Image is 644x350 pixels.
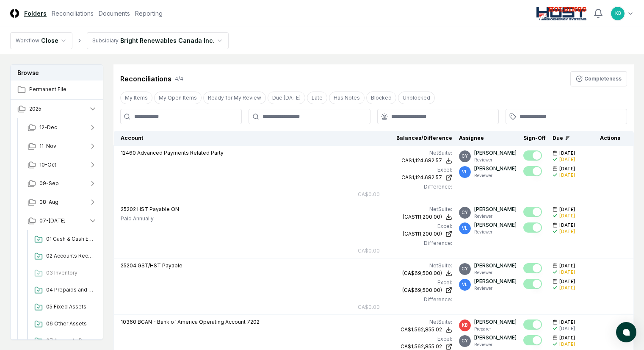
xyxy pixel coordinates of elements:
[401,326,442,333] div: CA$1,562,855.02
[559,228,575,235] div: [DATE]
[358,335,452,343] div: Excel:
[474,213,517,219] p: Reviewer
[46,286,94,294] span: 04 Prepaids and Other Current Assets
[358,318,452,326] div: NetSuite :
[121,150,136,156] span: 12460
[358,149,452,157] div: NetSuite :
[358,262,452,269] div: NetSuite :
[120,92,152,104] button: My Items
[366,92,396,104] button: Blocked
[474,149,517,157] p: [PERSON_NAME]
[403,213,442,221] div: (CA$111,200.00)
[559,206,575,213] span: [DATE]
[175,75,183,83] div: 4 / 4
[523,319,542,330] button: Mark complete
[401,157,442,164] div: CA$1,124,682.57
[16,37,39,44] div: Workflow
[46,269,94,277] span: 03 Inventory
[329,92,365,104] button: Has Notes
[401,174,442,181] div: CA$1,124,682.57
[398,92,435,104] button: Unblocked
[474,334,517,342] p: [PERSON_NAME]
[474,262,517,269] p: [PERSON_NAME]
[358,286,452,294] a: (CA$69,500.00)
[559,150,575,156] span: [DATE]
[31,300,97,315] a: 05 Fixed Assets
[31,249,97,264] a: 02 Accounts Receivable
[120,74,171,84] div: Reconciliations
[358,230,452,238] a: (CA$111,200.00)
[570,71,627,86] button: Completeness
[474,165,517,172] p: [PERSON_NAME]
[559,222,575,228] span: [DATE]
[474,326,517,332] p: Preparer
[474,229,517,235] p: Reviewer
[21,156,104,174] button: 10-Oct
[462,266,468,272] span: CY
[135,9,163,18] a: Reporting
[31,266,97,281] a: 03 Inventory
[402,269,442,277] div: (CA$69,500.00)
[138,262,182,269] span: GST/HST Payable
[523,150,542,161] button: Mark complete
[474,278,517,285] p: [PERSON_NAME]
[403,230,442,238] div: (CA$111,200.00)
[401,326,452,333] button: CA$1,562,855.02
[39,142,56,150] span: 11-Nov
[456,131,520,146] th: Assignee
[358,174,452,181] a: CA$1,124,682.57
[462,322,467,328] span: KB
[39,124,57,131] span: 12-Dec
[559,269,575,275] div: [DATE]
[462,169,467,175] span: VL
[39,198,58,206] span: 08-Aug
[11,100,104,118] button: 2025
[354,131,456,146] th: Balances/Difference
[21,193,104,211] button: 08-Aug
[11,65,103,81] h3: Browse
[46,235,94,243] span: 01 Cash & Cash Equivalents
[462,281,467,288] span: VL
[358,183,452,191] div: Difference:
[24,9,47,18] a: Folders
[29,105,41,113] span: 2025
[29,86,97,93] span: Permanent File
[358,279,452,286] div: Excel:
[39,180,59,187] span: 09-Sep
[401,157,452,164] button: CA$1,124,682.57
[559,213,575,219] div: [DATE]
[268,92,305,104] button: Due Today
[46,252,94,260] span: 02 Accounts Receivable
[559,325,575,332] div: [DATE]
[474,157,517,163] p: Reviewer
[559,319,575,325] span: [DATE]
[92,37,119,44] div: Subsidiary
[46,303,94,311] span: 05 Fixed Assets
[559,172,575,178] div: [DATE]
[10,9,19,18] img: Logo
[10,32,229,49] nav: breadcrumb
[11,81,104,99] a: Permanent File
[46,320,94,328] span: 06 Other Assets
[523,263,542,273] button: Mark complete
[358,206,452,213] div: NetSuite :
[462,153,468,159] span: CY
[31,333,97,349] a: 07 Accounts Payable
[559,156,575,163] div: [DATE]
[559,263,575,269] span: [DATE]
[474,206,517,213] p: [PERSON_NAME]
[121,134,351,142] div: Account
[402,286,442,294] div: (CA$69,500.00)
[307,92,327,104] button: Late
[46,337,94,344] span: 07 Accounts Payable
[616,322,636,342] button: atlas-launcher
[523,279,542,289] button: Mark complete
[21,211,104,230] button: 07-[DATE]
[138,319,260,325] span: BCAN - Bank of America Operating Account 7202
[610,6,625,21] button: KB
[121,206,136,212] span: 25202
[31,283,97,298] a: 04 Prepaids and Other Current Assets
[523,166,542,176] button: Mark complete
[523,207,542,217] button: Mark complete
[523,335,542,345] button: Mark complete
